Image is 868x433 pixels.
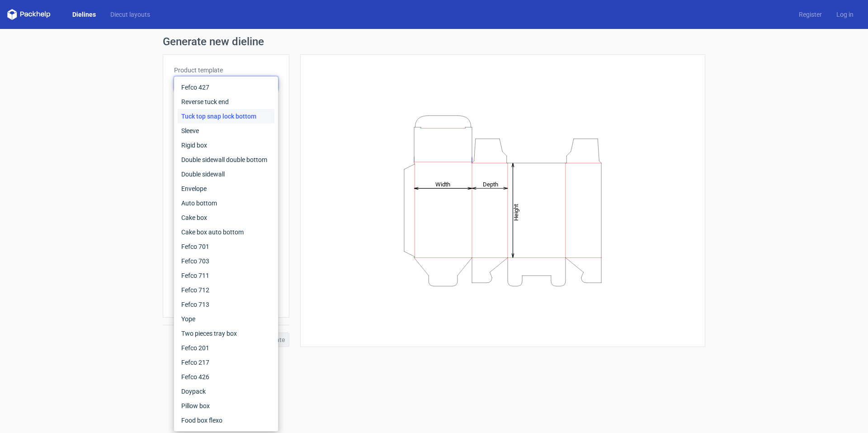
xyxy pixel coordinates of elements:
[178,399,274,413] div: Pillow box
[178,152,274,167] div: Double sidewall double bottom
[178,80,274,95] div: Fefco 427
[178,124,274,138] div: Sleeve
[178,268,274,283] div: Fefco 711
[483,181,498,187] tspan: Depth
[178,95,274,109] div: Reverse tuck end
[178,355,274,370] div: Fefco 217
[178,384,274,399] div: Doypack
[829,10,861,19] a: Log in
[178,326,274,341] div: Two pieces tray box
[178,341,274,355] div: Fefco 201
[65,10,103,19] a: Dielines
[513,204,519,220] tspan: Height
[792,10,829,19] a: Register
[178,196,274,210] div: Auto bottom
[178,283,274,297] div: Fefco 712
[178,210,274,225] div: Cake box
[178,225,274,239] div: Cake box auto bottom
[435,181,450,187] tspan: Width
[178,138,274,152] div: Rigid box
[178,239,274,254] div: Fefco 701
[178,297,274,312] div: Fefco 713
[178,167,274,181] div: Double sidewall
[163,36,705,47] h1: Generate new dieline
[178,181,274,196] div: Envelope
[174,66,278,75] label: Product template
[178,370,274,384] div: Fefco 426
[103,10,157,19] a: Diecut layouts
[178,109,274,124] div: Tuck top snap lock bottom
[178,413,274,428] div: Food box flexo
[178,312,274,326] div: Yope
[178,254,274,268] div: Fefco 703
